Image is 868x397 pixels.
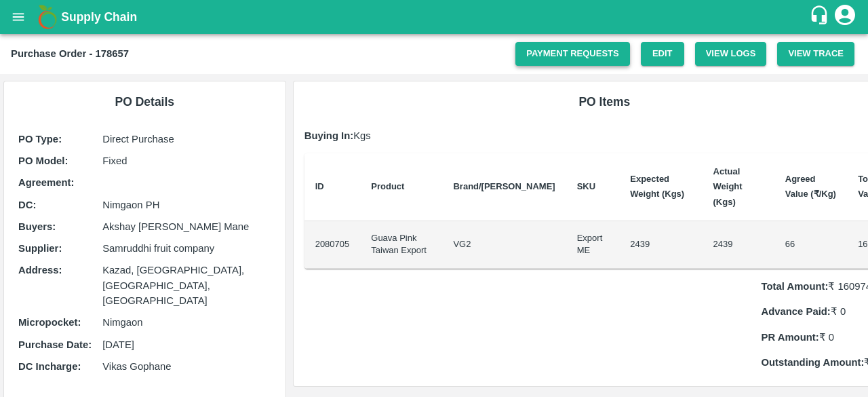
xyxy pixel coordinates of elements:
p: Vikas Gophane [102,359,271,374]
b: Supply Chain [61,10,137,24]
a: Payment Requests [515,42,630,66]
b: Product [371,181,404,191]
p: Akshay [PERSON_NAME] Mane [102,219,271,234]
b: Advance Paid: [761,306,830,317]
b: Agreed Value (₹/Kg) [785,174,836,199]
button: open drawer [3,1,34,33]
button: View Logs [695,42,767,66]
b: Agreement: [18,177,74,188]
b: Micropocket : [18,317,81,328]
div: account of current user [833,3,857,31]
p: Nimgaon [102,315,271,330]
b: Actual Weight (Kgs) [713,166,743,207]
b: DC Incharge : [18,361,81,372]
td: 2439 [703,221,774,269]
td: VG2 [442,221,566,269]
td: 2439 [619,221,702,269]
b: ID [315,181,324,191]
b: Brand/[PERSON_NAME] [453,181,555,191]
p: Nimgaon PH [102,197,271,212]
b: PO Type : [18,134,62,145]
b: Address : [18,265,62,276]
div: customer-support [809,5,833,29]
button: View Trace [777,42,854,66]
p: Fixed [102,153,271,168]
a: Edit [641,42,684,66]
td: Guava Pink Taiwan Export [360,221,442,269]
b: SKU [577,181,595,191]
b: Expected Weight (Kgs) [630,174,684,199]
b: Purchase Order - 178657 [11,48,129,59]
b: Buyers : [18,221,56,232]
p: Kazad, [GEOGRAPHIC_DATA], [GEOGRAPHIC_DATA], [GEOGRAPHIC_DATA] [102,263,271,308]
td: Export ME [566,221,620,269]
td: 2080705 [304,221,361,269]
b: DC : [18,200,36,210]
b: Supplier : [18,243,62,254]
b: Buying In: [304,130,354,141]
b: Purchase Date : [18,339,92,350]
p: Samruddhi fruit company [102,241,271,256]
a: Supply Chain [61,7,809,26]
img: logo [34,3,61,31]
td: 66 [774,221,847,269]
b: PR Amount: [761,332,818,343]
b: Total Amount: [761,281,828,292]
b: PO Model : [18,155,68,166]
p: [DATE] [102,337,271,352]
h6: PO Details [15,92,275,111]
p: Direct Purchase [102,132,271,147]
b: Outstanding Amount: [761,357,864,368]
